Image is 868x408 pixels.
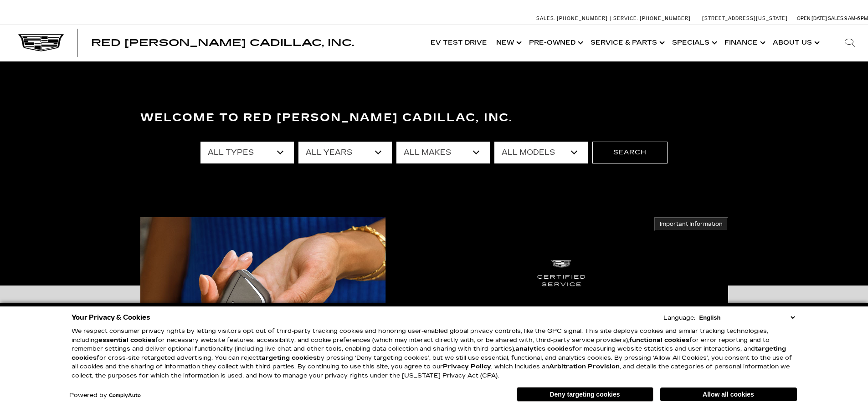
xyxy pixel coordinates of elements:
[259,354,317,362] strong: targeting cookies
[660,388,797,401] button: Allow all cookies
[536,15,555,21] span: Sales:
[109,393,141,398] a: ComplyAuto
[557,15,608,21] span: [PHONE_NUMBER]
[140,109,728,127] h3: Welcome to Red [PERSON_NAME] Cadillac, Inc.
[697,313,797,322] select: Language Select
[72,311,150,324] span: Your Privacy & Cookies
[18,34,64,51] img: Cadillac Dark Logo with Cadillac White Text
[298,142,392,163] select: Filter by year
[613,15,638,21] span: Service:
[663,315,695,321] div: Language:
[768,25,822,61] a: About Us
[668,25,720,61] a: Specials
[629,337,689,344] strong: functional cookies
[536,16,610,21] a: Sales: [PHONE_NUMBER]
[517,387,653,402] button: Deny targeting cookies
[610,16,693,21] a: Service: [PHONE_NUMBER]
[660,220,723,228] span: Important Information
[844,15,868,21] span: 9 AM-6 PM
[797,15,827,21] span: Open [DATE]
[549,363,620,370] strong: Arbitration Provision
[200,142,294,163] select: Filter by type
[828,15,844,21] span: Sales:
[443,363,491,370] a: Privacy Policy
[586,25,668,61] a: Service & Parts
[592,142,668,163] button: Search
[396,142,490,163] select: Filter by make
[72,327,797,380] p: We respect consumer privacy rights by letting visitors opt out of third-party tracking cookies an...
[494,142,588,163] select: Filter by model
[492,25,524,61] a: New
[426,25,492,61] a: EV Test Drive
[91,37,354,48] span: Red [PERSON_NAME] Cadillac, Inc.
[524,25,586,61] a: Pre-Owned
[91,38,354,47] a: Red [PERSON_NAME] Cadillac, Inc.
[720,25,768,61] a: Finance
[69,393,141,398] div: Powered by
[640,15,691,21] span: [PHONE_NUMBER]
[72,345,786,362] strong: targeting cookies
[702,15,788,21] a: [STREET_ADDRESS][US_STATE]
[515,345,572,352] strong: analytics cookies
[98,337,155,344] strong: essential cookies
